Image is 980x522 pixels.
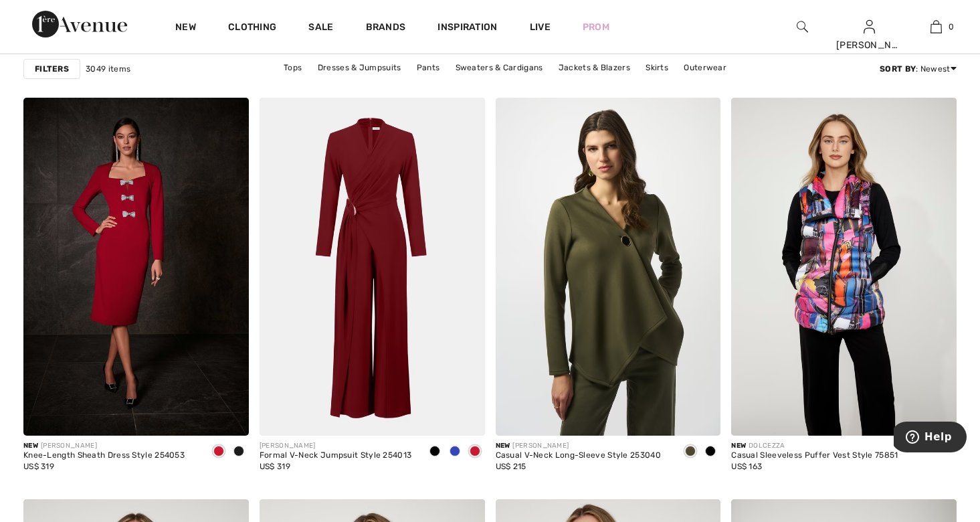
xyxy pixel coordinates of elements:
[797,19,808,35] img: search the website
[496,442,510,450] span: New
[229,441,249,463] div: Black
[496,441,661,451] div: [PERSON_NAME]
[496,462,526,471] span: US$ 215
[583,20,609,34] a: Prom
[864,19,875,35] img: My Info
[260,98,485,436] img: Formal V-Neck Jumpsuit Style 254013. Black
[731,462,762,471] span: US$ 163
[260,451,412,460] div: Formal V-Neck Jumpsuit Style 254013
[23,462,54,471] span: US$ 319
[639,59,675,76] a: Skirts
[552,59,637,76] a: Jackets & Blazers
[731,98,957,436] img: Casual Sleeveless Puffer Vest Style 75851. As sample
[496,451,661,460] div: Casual V-Neck Long-Sleeve Style 253040
[731,441,898,451] div: DOLCEZZA
[86,63,130,75] span: 3049 items
[23,442,38,450] span: New
[410,59,447,76] a: Pants
[677,59,733,76] a: Outerwear
[311,59,408,76] a: Dresses & Jumpsuits
[437,21,497,35] span: Inspiration
[366,21,406,35] a: Brands
[23,98,249,436] img: Knee-Length Sheath Dress Style 254053. Black
[731,442,746,450] span: New
[308,21,333,35] a: Sale
[465,441,485,463] div: Merlot
[894,422,967,455] iframe: Opens a widget where you can find more information
[700,441,720,463] div: Black
[23,441,185,451] div: [PERSON_NAME]
[425,441,445,463] div: Black
[260,441,412,451] div: [PERSON_NAME]
[175,21,196,35] a: New
[880,64,916,74] strong: Sort By
[209,441,229,463] div: Deep cherry
[496,98,721,436] img: Casual V-Neck Long-Sleeve Style 253040. Black
[903,19,969,35] a: 0
[23,451,185,460] div: Knee-Length Sheath Dress Style 254053
[32,11,127,37] img: 1ère Avenue
[530,20,551,34] a: Live
[680,441,700,463] div: Khaki
[731,451,898,460] div: Casual Sleeveless Puffer Vest Style 75851
[880,63,957,75] div: : Newest
[930,19,942,35] img: My Bag
[260,462,290,471] span: US$ 319
[35,63,69,75] strong: Filters
[836,38,902,52] div: [PERSON_NAME]
[449,59,550,76] a: Sweaters & Cardigans
[445,441,465,463] div: Royal Sapphire 163
[949,21,954,33] span: 0
[864,20,875,33] a: Sign In
[228,21,276,35] a: Clothing
[277,59,308,76] a: Tops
